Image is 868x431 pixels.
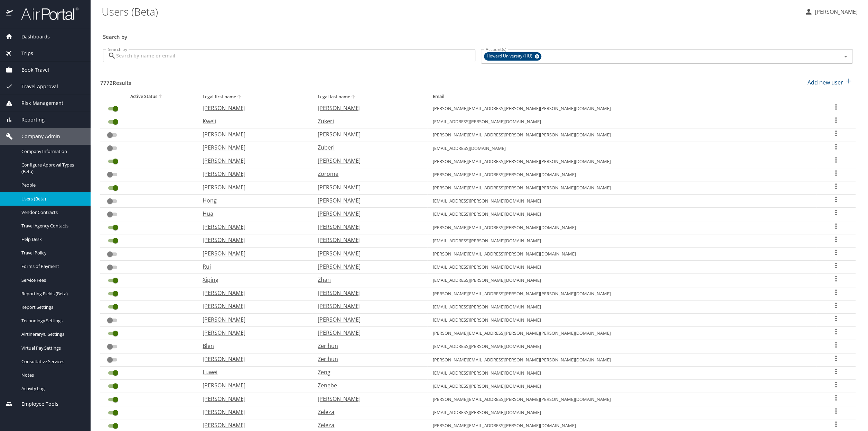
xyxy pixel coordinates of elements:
[427,221,816,234] td: [PERSON_NAME][EMAIL_ADDRESS][PERSON_NAME][DOMAIN_NAME]
[203,302,304,310] p: [PERSON_NAME]
[203,355,304,363] p: [PERSON_NAME]
[802,6,860,18] button: [PERSON_NAME]
[21,196,82,202] span: Users (Beta)
[236,94,243,100] button: sort
[808,78,843,87] p: Add new user
[21,148,82,155] span: Company Information
[21,182,82,188] span: People
[13,116,45,124] span: Reporting
[427,393,816,406] td: [PERSON_NAME][EMAIL_ADDRESS][PERSON_NAME][PERSON_NAME][DOMAIN_NAME]
[203,143,304,152] p: [PERSON_NAME]
[427,261,816,274] td: [EMAIL_ADDRESS][PERSON_NAME][DOMAIN_NAME]
[318,117,419,125] p: Zukeri
[157,93,164,100] button: sort
[427,353,816,366] td: [PERSON_NAME][EMAIL_ADDRESS][PERSON_NAME][PERSON_NAME][DOMAIN_NAME]
[203,236,304,244] p: [PERSON_NAME]
[21,345,82,351] span: Virtual Pay Settings
[13,66,49,74] span: Book Travel
[203,117,304,125] p: Kweli
[318,276,419,284] p: Zhan
[427,406,816,419] td: [EMAIL_ADDRESS][PERSON_NAME][DOMAIN_NAME]
[427,379,816,393] td: [EMAIL_ADDRESS][PERSON_NAME][DOMAIN_NAME]
[13,50,33,57] span: Trips
[203,196,304,205] p: Hong
[427,155,816,168] td: [PERSON_NAME][EMAIL_ADDRESS][PERSON_NAME][PERSON_NAME][DOMAIN_NAME]
[318,315,419,324] p: [PERSON_NAME]
[116,49,475,62] input: Search by name or email
[203,342,304,350] p: Blen
[21,223,82,229] span: Travel Agency Contacts
[484,53,536,60] span: Howard University (HU)
[21,236,82,243] span: Help Desk
[427,195,816,208] td: [EMAIL_ADDRESS][PERSON_NAME][DOMAIN_NAME]
[318,289,419,297] p: [PERSON_NAME]
[350,94,357,100] button: sort
[203,421,304,429] p: [PERSON_NAME]
[427,181,816,195] td: [PERSON_NAME][EMAIL_ADDRESS][PERSON_NAME][PERSON_NAME][DOMAIN_NAME]
[13,99,63,107] span: Risk Management
[318,143,419,152] p: Zuberi
[318,104,419,112] p: [PERSON_NAME]
[427,340,816,353] td: [EMAIL_ADDRESS][PERSON_NAME][DOMAIN_NAME]
[203,368,304,376] p: Luwei
[203,209,304,218] p: Hua
[427,128,816,142] td: [PERSON_NAME][EMAIL_ADDRESS][PERSON_NAME][PERSON_NAME][DOMAIN_NAME]
[427,327,816,340] td: [PERSON_NAME][EMAIL_ADDRESS][PERSON_NAME][PERSON_NAME][DOMAIN_NAME]
[203,289,304,297] p: [PERSON_NAME]
[318,183,419,191] p: [PERSON_NAME]
[203,156,304,165] p: [PERSON_NAME]
[318,236,419,244] p: [PERSON_NAME]
[427,142,816,155] td: [EMAIL_ADDRESS][DOMAIN_NAME]
[318,130,419,138] p: [PERSON_NAME]
[21,358,82,365] span: Consultative Services
[427,366,816,379] td: [EMAIL_ADDRESS][PERSON_NAME][DOMAIN_NAME]
[318,381,419,389] p: Zenebe
[318,249,419,258] p: [PERSON_NAME]
[21,385,82,392] span: Activity Log
[318,368,419,376] p: Zeng
[102,1,799,22] h1: Users (Beta)
[427,234,816,247] td: [EMAIL_ADDRESS][PERSON_NAME][DOMAIN_NAME]
[427,300,816,313] td: [EMAIL_ADDRESS][PERSON_NAME][DOMAIN_NAME]
[203,104,304,112] p: [PERSON_NAME]
[203,276,304,284] p: Xiping
[203,249,304,258] p: [PERSON_NAME]
[21,209,82,216] span: Vendor Contracts
[21,263,82,270] span: Forms of Payment
[203,223,304,231] p: [PERSON_NAME]
[841,52,850,61] button: Open
[318,262,419,271] p: [PERSON_NAME]
[21,304,82,311] span: Report Settings
[13,133,60,140] span: Company Admin
[318,156,419,165] p: [PERSON_NAME]
[13,83,58,90] span: Travel Approval
[203,329,304,337] p: [PERSON_NAME]
[21,277,82,284] span: Service Fees
[318,342,419,350] p: Zerihun
[13,400,58,408] span: Employee Tools
[103,29,853,41] h3: Search by
[813,8,858,16] p: [PERSON_NAME]
[21,372,82,378] span: Notes
[318,355,419,363] p: Zerihun
[203,170,304,178] p: [PERSON_NAME]
[203,381,304,389] p: [PERSON_NAME]
[312,92,427,102] th: Legal last name
[197,92,312,102] th: Legal first name
[318,223,419,231] p: [PERSON_NAME]
[318,170,419,178] p: Zorome
[100,75,131,87] h3: 7772 Results
[21,250,82,256] span: Travel Policy
[13,33,50,41] span: Dashboards
[13,7,78,20] img: airportal-logo.png
[318,196,419,205] p: [PERSON_NAME]
[427,313,816,326] td: [EMAIL_ADDRESS][PERSON_NAME][DOMAIN_NAME]
[318,329,419,337] p: [PERSON_NAME]
[318,421,419,429] p: Zeleza
[203,183,304,191] p: [PERSON_NAME]
[427,208,816,221] td: [EMAIL_ADDRESS][PERSON_NAME][DOMAIN_NAME]
[21,331,82,338] span: Airtinerary® Settings
[427,102,816,115] td: [PERSON_NAME][EMAIL_ADDRESS][PERSON_NAME][PERSON_NAME][DOMAIN_NAME]
[203,315,304,324] p: [PERSON_NAME]
[427,248,816,261] td: [PERSON_NAME][EMAIL_ADDRESS][PERSON_NAME][DOMAIN_NAME]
